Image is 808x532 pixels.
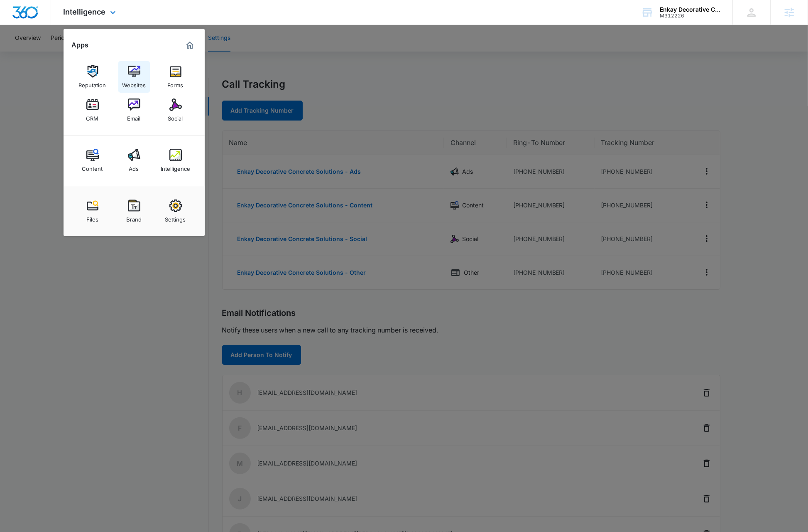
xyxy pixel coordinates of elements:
[118,145,150,176] a: Ads
[160,61,191,93] a: Forms
[118,61,150,93] a: Websites
[660,6,720,13] div: account name
[118,94,150,126] a: Email
[129,161,139,172] div: Ads
[72,41,89,49] h2: Apps
[168,78,184,89] div: Forms
[168,111,183,122] div: Social
[77,94,108,126] a: CRM
[660,13,720,19] div: account id
[79,78,106,89] div: Reputation
[86,111,99,122] div: CRM
[165,212,186,223] div: Settings
[126,212,142,223] div: Brand
[161,161,190,172] div: Intelligence
[122,78,146,89] div: Websites
[82,161,103,172] div: Content
[118,195,150,227] a: Brand
[77,145,108,176] a: Content
[77,61,108,93] a: Reputation
[160,94,191,126] a: Social
[77,195,108,227] a: Files
[64,7,106,16] span: Intelligence
[183,39,196,52] a: Marketing 360® Dashboard
[127,111,141,122] div: Email
[86,212,98,223] div: Files
[160,195,191,227] a: Settings
[160,145,191,176] a: Intelligence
